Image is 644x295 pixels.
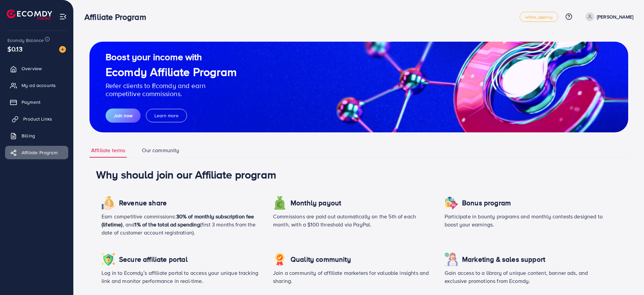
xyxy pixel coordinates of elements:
[291,255,351,264] h4: Quality community
[7,44,23,54] span: $0.13
[89,143,127,158] a: Affiliate terms
[140,143,181,158] a: Our community
[5,129,68,142] a: Billing
[5,79,68,92] a: My ad accounts
[273,269,434,285] p: Join a community of affiliate marketers for valuable insights and sharing.
[273,212,434,228] p: Commissions are paid out automatically on the 5th of each month, with a $100 threshold via PayPal.
[583,12,633,21] a: [PERSON_NAME]
[291,199,341,207] h4: Monthly payout
[106,51,237,62] h2: Boost your income with
[119,199,167,207] h4: Revenue share
[5,62,68,75] a: Overview
[273,253,287,266] img: icon revenue share
[7,9,52,20] img: logo
[22,99,40,106] span: Payment
[89,42,628,132] img: guide
[22,65,42,72] span: Overview
[106,65,237,79] h1: Ecomdy Affiliate Program
[123,221,135,228] span: , and
[445,253,458,266] img: icon revenue share
[114,112,132,119] span: Join now
[22,132,35,139] span: Billing
[597,13,633,21] p: [PERSON_NAME]
[102,212,262,237] p: Earn competitive commissions: (first 3 months from the date of customer account registration).
[445,196,458,210] img: icon revenue share
[84,12,152,22] h3: Affiliate Program
[22,149,58,156] span: Affiliate Program
[5,95,68,109] a: Payment
[462,199,511,207] h4: Bonus program
[462,255,545,264] h4: Marketing & sales support
[273,196,287,210] img: icon revenue share
[525,15,553,19] span: white_agency
[5,146,68,159] a: Affiliate Program
[106,82,237,90] p: Refer clients to Ecomdy and earn
[96,168,621,181] h1: Why should join our Affiliate program
[5,112,68,126] a: Product Links
[7,37,44,44] span: Ecomdy Balance
[135,221,200,228] span: 1% of the total ad spending
[59,13,67,20] img: menu
[146,109,187,122] button: Learn more
[102,253,115,266] img: icon revenue share
[520,12,558,22] a: white_agency
[102,196,115,210] img: icon revenue share
[23,116,52,122] span: Product Links
[615,265,639,290] iframe: Chat
[445,212,605,228] p: Participate in bounty programs and monthly contests designed to boost your earnings.
[59,46,66,53] img: image
[106,90,237,98] p: competitive commissions.
[119,255,188,264] h4: Secure affiliate portal
[22,82,56,89] span: My ad accounts
[102,269,262,285] p: Log in to Ecomdy’s affiliate portal to access your unique tracking link and monitor performance i...
[445,269,605,285] p: Gain access to a library of unique content, banner ads, and exclusive promotions from Ecomdy.
[102,213,254,228] span: 30% of monthly subscription fee (lifetime)
[106,109,141,123] button: Join now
